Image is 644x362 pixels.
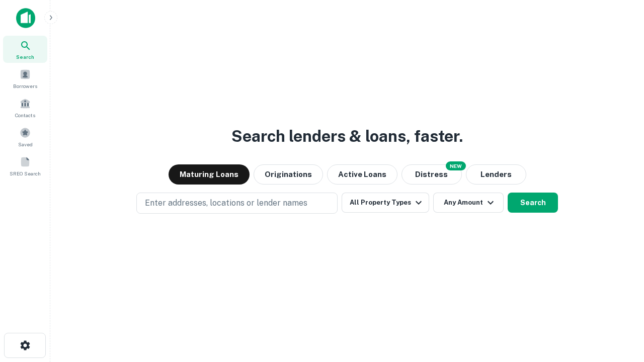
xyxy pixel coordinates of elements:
[327,164,397,185] button: Active Loans
[3,152,47,179] a: SREO Search
[10,169,41,177] span: SREO Search
[594,282,644,330] iframe: Chat Widget
[466,164,526,185] button: Lenders
[15,111,35,119] span: Contacts
[3,65,47,92] a: Borrowers
[18,140,33,148] span: Saved
[3,94,47,121] a: Contacts
[433,193,504,213] button: Any Amount
[16,8,35,28] img: capitalize-icon.png
[508,193,558,213] button: Search
[342,193,429,213] button: All Property Types
[145,197,307,209] p: Enter addresses, locations or lender names
[231,124,463,148] h3: Search lenders & loans, faster.
[401,164,462,185] button: Search distressed loans with lien and other non-mortgage details.
[16,53,34,61] span: Search
[254,164,323,185] button: Originations
[3,36,47,63] a: Search
[169,164,250,185] button: Maturing Loans
[446,161,466,170] div: NEW
[136,193,338,214] button: Enter addresses, locations or lender names
[3,123,47,150] a: Saved
[13,82,37,90] span: Borrowers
